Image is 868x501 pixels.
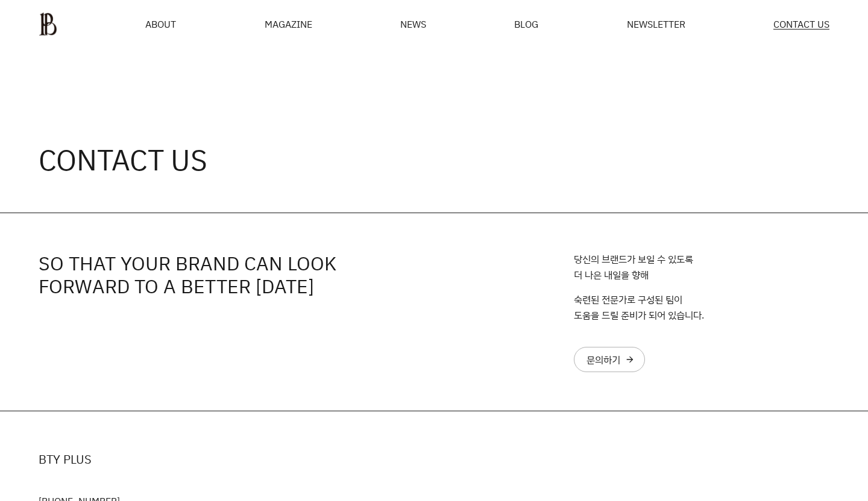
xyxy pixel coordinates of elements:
[400,19,426,29] a: NEWS
[39,12,57,36] img: ba379d5522eb3.png
[39,450,829,469] div: BTY PLUS
[574,252,693,282] p: 당신의 브랜드가 보일 수 있도록 더 나은 내일을 향해
[39,145,207,174] h3: CONTACT US
[265,19,312,29] div: MAGAZINE
[627,19,685,29] a: NEWSLETTER
[773,19,829,30] a: CONTACT US
[145,19,176,29] a: ABOUT
[625,355,635,364] div: arrow_forward
[574,347,645,372] a: 문의하기arrow_forward
[39,252,550,372] h4: SO THAT YOUR BRAND CAN LOOK FORWARD TO A BETTER [DATE]
[514,19,538,29] a: BLOG
[574,292,704,323] p: 숙련된 전문가로 구성된 팀이 도움을 드릴 준비가 되어 있습니다.
[587,355,620,364] div: 문의하기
